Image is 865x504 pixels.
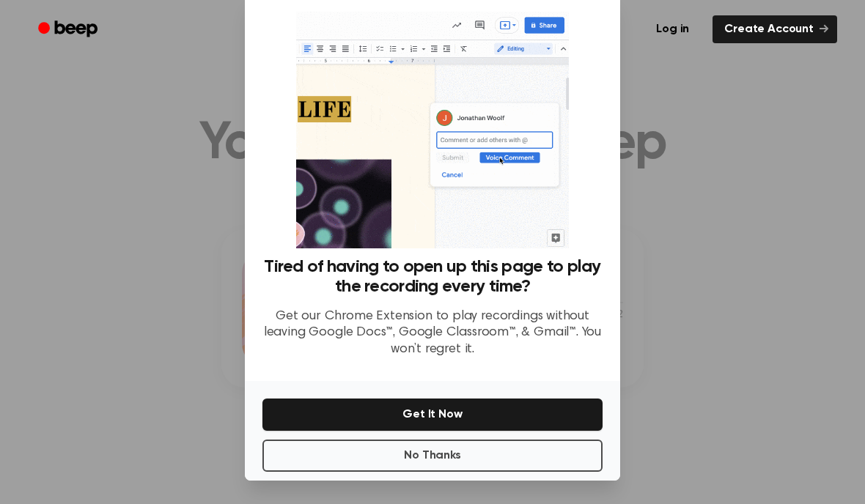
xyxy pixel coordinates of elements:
[28,15,111,44] a: Beep
[641,12,704,46] a: Log in
[262,440,603,472] button: No Thanks
[262,399,603,431] button: Get It Now
[262,308,603,358] p: Get our Chrome Extension to play recordings without leaving Google Docs™, Google Classroom™, & Gm...
[296,12,568,248] img: Beep extension in action
[262,257,603,297] h3: Tired of having to open up this page to play the recording every time?
[713,15,837,43] a: Create Account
